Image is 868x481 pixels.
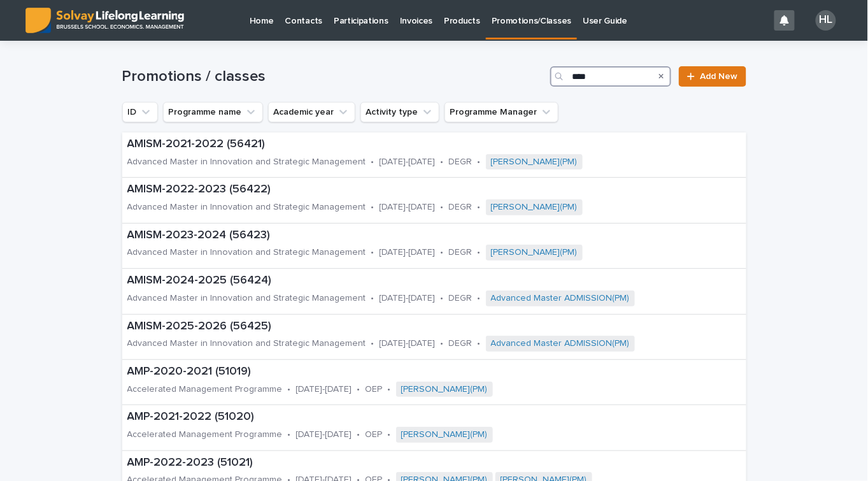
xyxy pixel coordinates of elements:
[388,429,391,440] p: •
[122,102,158,122] button: ID
[127,293,366,304] p: Advanced Master in Innovation and Strategic Management
[449,157,473,168] p: DEGR
[380,157,436,168] p: [DATE]-[DATE]
[441,338,444,349] p: •
[491,293,630,304] a: Advanced Master ADMISSION(PM)
[371,293,374,304] p: •
[388,384,391,395] p: •
[127,138,723,152] p: AMISM-2021-2022 (56421)
[478,293,481,304] p: •
[296,384,352,395] p: [DATE]-[DATE]
[816,10,836,31] div: HL
[441,202,444,213] p: •
[127,183,729,197] p: AMISM-2022-2023 (56422)
[491,338,630,349] a: Advanced Master ADMISSION(PM)
[127,338,366,349] p: Advanced Master in Innovation and Strategic Management
[25,8,184,33] img: ED0IkcNQHGZZMpCVrDht
[122,178,746,223] a: AMISM-2022-2023 (56422)Advanced Master in Innovation and Strategic Management•[DATE]-[DATE]•DEGR•...
[122,360,746,405] a: AMP-2020-2021 (51019)Accelerated Management Programme•[DATE]-[DATE]•OEP•[PERSON_NAME](PM)
[380,202,436,213] p: [DATE]-[DATE]
[127,229,729,243] p: AMISM-2023-2024 (56423)
[366,429,383,440] p: OEP
[163,102,263,122] button: Programme name
[449,338,473,349] p: DEGR
[441,293,444,304] p: •
[122,269,746,314] a: AMISM-2024-2025 (56424)Advanced Master in Innovation and Strategic Management•[DATE]-[DATE]•DEGR•...
[550,66,671,87] input: Search
[478,338,481,349] p: •
[380,247,436,258] p: [DATE]-[DATE]
[449,293,473,304] p: DEGR
[449,202,473,213] p: DEGR
[679,66,746,87] a: Add New
[127,365,620,379] p: AMP-2020-2021 (51019)
[127,456,721,470] p: AMP-2022-2023 (51021)
[127,384,283,395] p: Accelerated Management Programme
[380,338,436,349] p: [DATE]-[DATE]
[122,224,746,269] a: AMISM-2023-2024 (56423)Advanced Master in Innovation and Strategic Management•[DATE]-[DATE]•DEGR•...
[288,429,291,440] p: •
[371,247,374,258] p: •
[491,247,578,258] a: [PERSON_NAME](PM)
[127,320,741,334] p: AMISM-2025-2026 (56425)
[401,384,488,395] a: [PERSON_NAME](PM)
[127,429,283,440] p: Accelerated Management Programme
[127,247,366,258] p: Advanced Master in Innovation and Strategic Management
[371,157,374,168] p: •
[127,202,366,213] p: Advanced Master in Innovation and Strategic Management
[357,384,360,395] p: •
[491,202,578,213] a: [PERSON_NAME](PM)
[357,429,360,440] p: •
[491,157,578,168] a: [PERSON_NAME](PM)
[478,247,481,258] p: •
[478,202,481,213] p: •
[268,102,355,122] button: Academic year
[701,72,738,81] span: Add New
[296,429,352,440] p: [DATE]-[DATE]
[288,384,291,395] p: •
[449,247,473,258] p: DEGR
[401,429,488,440] a: [PERSON_NAME](PM)
[122,405,746,450] a: AMP-2021-2022 (51020)Accelerated Management Programme•[DATE]-[DATE]•OEP•[PERSON_NAME](PM)
[478,157,481,168] p: •
[127,157,366,168] p: Advanced Master in Innovation and Strategic Management
[122,315,746,360] a: AMISM-2025-2026 (56425)Advanced Master in Innovation and Strategic Management•[DATE]-[DATE]•DEGR•...
[441,247,444,258] p: •
[371,338,374,349] p: •
[380,293,436,304] p: [DATE]-[DATE]
[360,102,439,122] button: Activity type
[445,102,559,122] button: Programme Manager
[371,202,374,213] p: •
[122,68,546,86] h1: Promotions / classes
[127,410,623,424] p: AMP-2021-2022 (51020)
[366,384,383,395] p: OEP
[122,133,746,178] a: AMISM-2021-2022 (56421)Advanced Master in Innovation and Strategic Management•[DATE]-[DATE]•DEGR•...
[127,274,741,288] p: AMISM-2024-2025 (56424)
[441,157,444,168] p: •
